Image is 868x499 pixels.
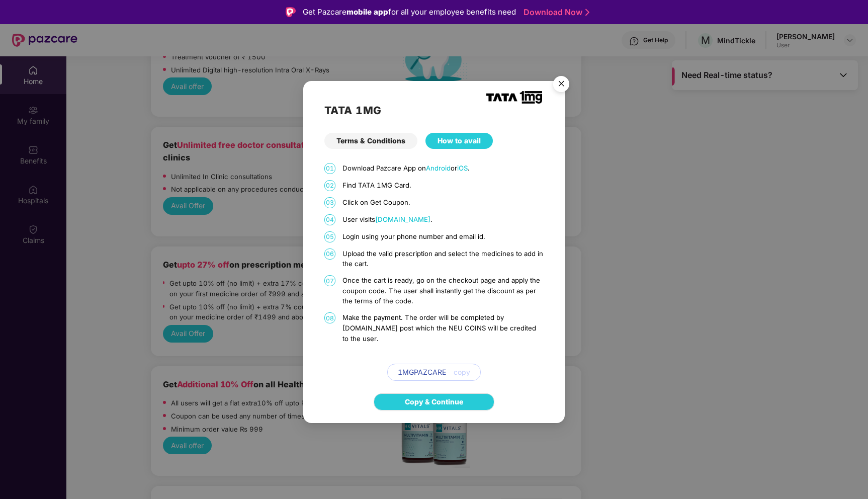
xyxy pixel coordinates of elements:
span: 06 [324,248,335,260]
a: Download Now [524,7,586,18]
strong: mobile app [346,7,388,17]
span: 05 [324,231,335,242]
span: 01 [324,163,335,174]
p: Upload the valid prescription and select the medicines to add in the cart. [342,248,544,269]
img: Logo [286,7,296,17]
div: Get Pazcare for all your employee benefits need [303,6,516,18]
span: 02 [324,180,335,191]
div: How to avail [425,133,493,149]
span: copy [454,367,470,378]
p: Login using your phone number and email id. [342,231,544,242]
p: User visits . [342,214,544,225]
h2: TATA 1MG [324,102,544,119]
button: copy [446,364,470,380]
button: Close [547,71,574,99]
a: iOS [457,164,468,172]
span: 03 [324,197,335,208]
div: Terms & Conditions [324,133,417,149]
p: Once the cart is ready, go on the checkout page and apply the coupon code. The user shall instant... [342,275,544,306]
span: 1MGPAZCARE [398,367,446,378]
span: 07 [324,275,335,286]
img: TATA_1mg_Logo.png [486,91,542,104]
a: Android [426,164,451,172]
span: 08 [324,312,335,323]
p: Make the payment. The order will be completed by [DOMAIN_NAME] post which the NEU COINS will be c... [342,312,544,344]
img: svg+xml;base64,PHN2ZyB4bWxucz0iaHR0cDovL3d3dy53My5vcmcvMjAwMC9zdmciIHdpZHRoPSI1NiIgaGVpZ2h0PSI1Ni... [547,71,575,100]
a: Copy & Continue [405,396,463,407]
img: Stroke [585,7,589,18]
p: Click on Get Coupon. [342,197,544,208]
p: Find TATA 1MG Card. [342,180,544,191]
span: 04 [324,214,335,225]
button: Copy & Continue [374,393,494,410]
a: [DOMAIN_NAME] [375,215,430,223]
p: Download Pazcare App on or . [342,163,544,174]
